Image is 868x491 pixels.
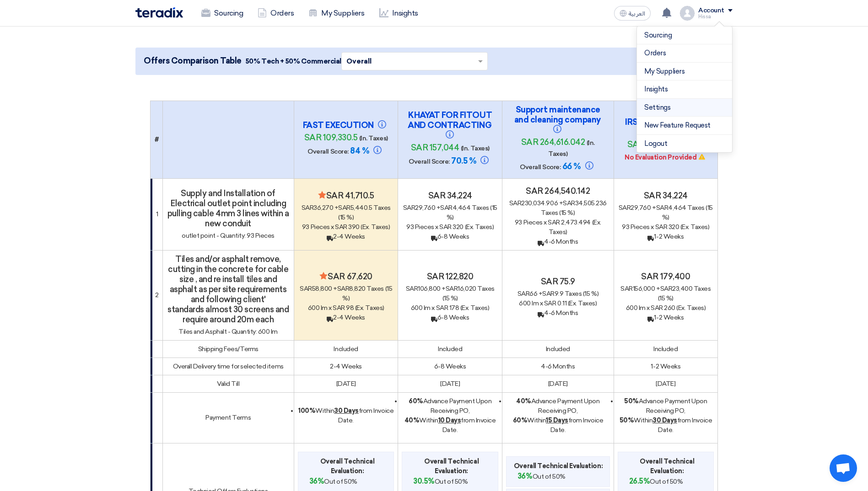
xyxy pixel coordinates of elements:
span: Pieces x [415,223,438,231]
div: 6-8 Weeks [402,313,498,322]
h4: sar 75.9 [506,277,610,287]
td: 1-2 Weeks [614,358,717,375]
span: sar [403,204,415,212]
span: Advance Payment Upon Receiving PO, [409,397,491,415]
span: Pieces x [311,223,334,231]
td: Valid Till [162,375,294,392]
h4: Support maintenance and cleaning company [512,105,604,135]
td: 2-4 Weeks [294,358,398,375]
span: lm x [532,299,543,307]
span: (Ex. Taxes) [680,223,710,231]
span: lm x [321,304,332,312]
div: 66 + 9.9 Taxes (15 %) [506,289,610,299]
div: Included [298,344,394,354]
span: 600 [308,304,320,312]
div: 4-6 Months [506,237,610,246]
span: sar 0.11 [544,299,566,307]
strong: 60% [409,397,423,405]
span: Out of 50% [413,476,468,487]
span: 93 [302,223,309,231]
b: Overall Technical Evaluation: [514,461,603,471]
h4: sar 264,540.142 [506,186,610,196]
td: 2 [151,250,163,340]
span: Out of 50% [518,471,566,482]
span: lm x [639,304,650,312]
span: Tiles and Asphalt - Quantity: 600 lm [178,328,278,336]
div: 230,034.906 + 34,505.236 Taxes (15 %) [506,198,610,218]
span: outlet point - Quantity: 93 Pieces [182,232,275,240]
div: 2-4 Weeks [298,232,394,241]
span: 50% Tech + 50% Commercial [245,56,341,66]
span: Advance Payment Upon Receiving PO, [624,397,707,415]
a: Sourcing [194,3,250,23]
h4: sar 67,620 [298,272,394,282]
span: العربية [629,11,645,17]
strong: 40% [404,416,420,424]
b: Overall Technical Evaluation: [306,457,389,476]
span: sar [406,285,418,293]
span: sar [619,204,631,212]
span: (In. Taxes) [548,139,595,158]
td: 6-8 Weeks [398,358,502,375]
div: 29,760 + 4,464 Taxes (15 %) [618,203,714,222]
span: 70.5 % [451,156,476,166]
span: (Ex. Taxes) [361,223,390,231]
img: profile_test.png [680,6,695,21]
span: sar 320 [439,223,464,231]
span: sar [660,285,673,293]
span: 93 [406,223,414,231]
div: No Evaluation Provided [620,153,712,162]
div: Account [698,7,724,15]
h4: sar 122,820 [402,272,498,282]
span: Within from Invoice Date. [298,407,394,424]
b: Overall Technical Evaluation: [410,457,493,476]
a: My Suppliers [644,66,725,77]
h4: IRSA AL WATAN EST. [620,117,712,137]
td: [DATE] [294,375,398,392]
span: Pieces x [631,223,654,231]
a: Orders [250,3,301,23]
span: (Ex. Taxes) [355,304,384,312]
a: Open chat [830,454,857,482]
span: sar 98 [333,304,354,312]
span: (Ex. Taxes) [460,304,490,312]
span: sar [620,285,633,293]
div: 29,760 + 4,464 Taxes (15 %) [402,203,498,222]
a: New Feature Request [644,120,725,131]
span: 84 % [350,146,369,156]
b: 26.5% [629,477,650,486]
div: 36,270 + 5,440.5 Taxes (15 %) [298,203,394,222]
h4: FAST EXECUTION [300,120,392,130]
span: Overall Score: [520,163,561,171]
span: sar [302,204,314,212]
span: Within from Invoice Date. [513,416,604,434]
td: Shipping Fees/Terms [162,340,294,358]
span: Out of 50% [629,476,683,487]
h4: sar 179,400 [618,272,714,282]
b: 36% [309,477,324,486]
span: sar [300,285,312,293]
a: My Suppliers [301,3,372,23]
td: Overall Delivery time for selected items [162,358,294,375]
h4: sar 41,710.5 [298,191,394,201]
span: 66 % [562,161,581,171]
th: # [151,101,163,178]
span: lm x [424,304,435,312]
b: 36% [518,472,533,480]
h4: Supply and Installation of Electrical outlet point including pulling cable 4mm 3 lines within a n... [167,188,290,229]
span: (Ex. Taxes) [568,299,597,307]
li: Logout [637,135,732,153]
span: (Ex. Taxes) [676,304,706,312]
u: 10 Days [438,416,461,424]
div: Hissa [698,14,733,19]
a: Insights [372,3,426,23]
span: 93 [515,219,522,226]
u: 30 Days [334,407,359,415]
div: 106,800 + 16,020 Taxes (15 %) [402,284,498,303]
span: sar [563,199,575,207]
strong: 60% [513,416,528,424]
span: Pieces x [523,219,547,226]
td: [DATE] [614,375,717,392]
td: [DATE] [398,375,502,392]
span: 600 [519,299,531,307]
